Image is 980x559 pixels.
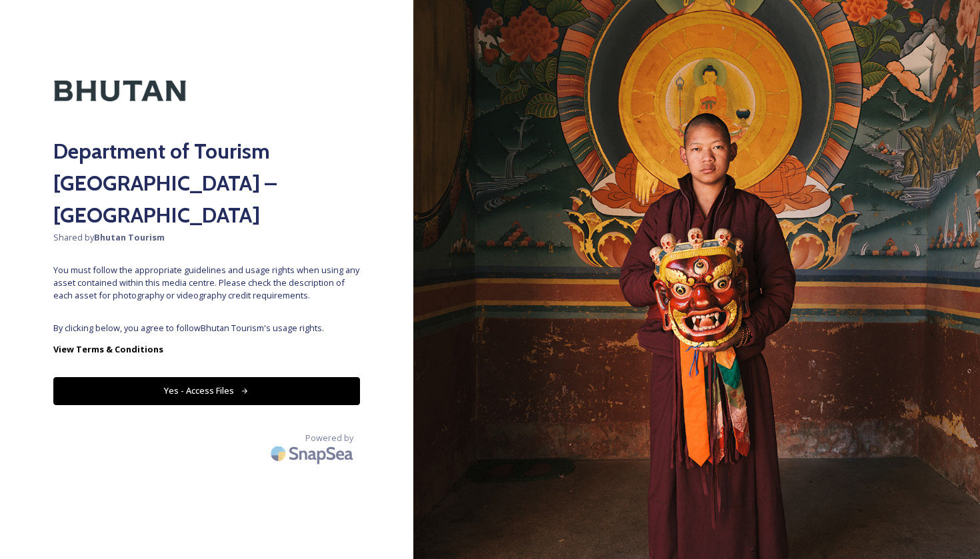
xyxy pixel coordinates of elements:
[94,231,165,243] strong: Bhutan Tourism
[53,135,360,231] h2: Department of Tourism [GEOGRAPHIC_DATA] – [GEOGRAPHIC_DATA]
[53,377,360,404] button: Yes - Access Files
[305,432,353,444] span: Powered by
[267,438,360,469] img: SnapSea Logo
[53,53,187,129] img: Kingdom-of-Bhutan-Logo.png
[53,341,360,357] a: View Terms & Conditions
[53,264,360,302] span: You must follow the appropriate guidelines and usage rights when using any asset contained within...
[53,231,360,244] span: Shared by
[53,343,163,355] strong: View Terms & Conditions
[53,322,360,334] span: By clicking below, you agree to follow Bhutan Tourism 's usage rights.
